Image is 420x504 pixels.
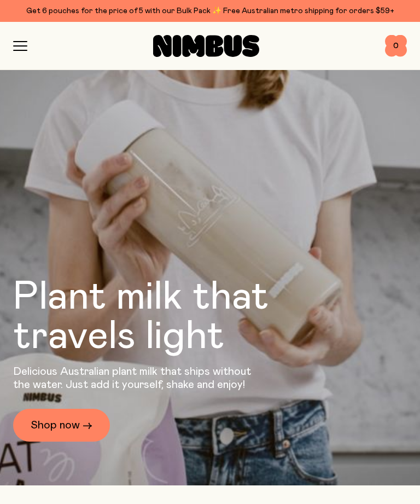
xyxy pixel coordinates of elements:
[13,277,328,356] h1: Plant milk that travels light
[13,365,258,391] p: Delicious Australian plant milk that ships without the water. Just add it yourself, shake and enjoy!
[13,4,407,18] div: Get 6 pouches for the price of 5 with our Bulk Pack ✨ Free Australian metro shipping for orders $59+
[13,409,110,442] a: Shop now →
[385,35,407,57] button: 0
